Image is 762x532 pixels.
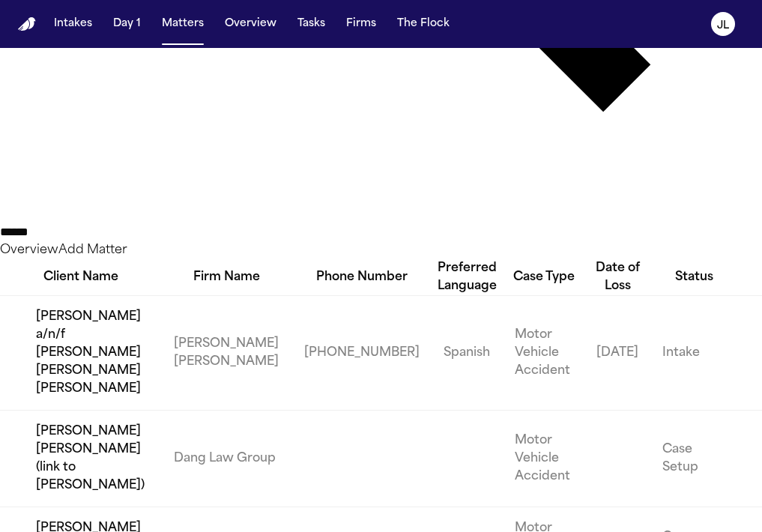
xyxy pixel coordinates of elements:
[584,296,650,411] td: [DATE]
[162,411,292,507] td: Dang Law Group
[18,17,36,31] a: Home
[18,17,36,31] img: Finch Logo
[584,259,650,295] div: Date of Loss
[650,268,738,286] div: Status
[503,268,585,286] div: Case Type
[432,259,503,295] div: Preferred Language
[291,10,331,37] button: Tasks
[503,296,585,411] td: Motor Vehicle Accident
[162,296,292,411] td: [PERSON_NAME] [PERSON_NAME]
[432,296,503,411] td: Spanish
[292,268,432,286] div: Phone Number
[58,241,127,259] button: Add Matter
[340,10,382,37] button: Firms
[650,296,738,411] td: Intake
[156,10,210,37] button: Matters
[162,268,292,286] div: Firm Name
[48,10,98,37] button: Intakes
[503,411,585,507] td: Motor Vehicle Accident
[650,411,738,507] td: Case Setup
[391,10,456,37] button: The Flock
[219,10,282,37] button: Overview
[107,10,147,37] button: Day 1
[292,296,432,411] td: [PHONE_NUMBER]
